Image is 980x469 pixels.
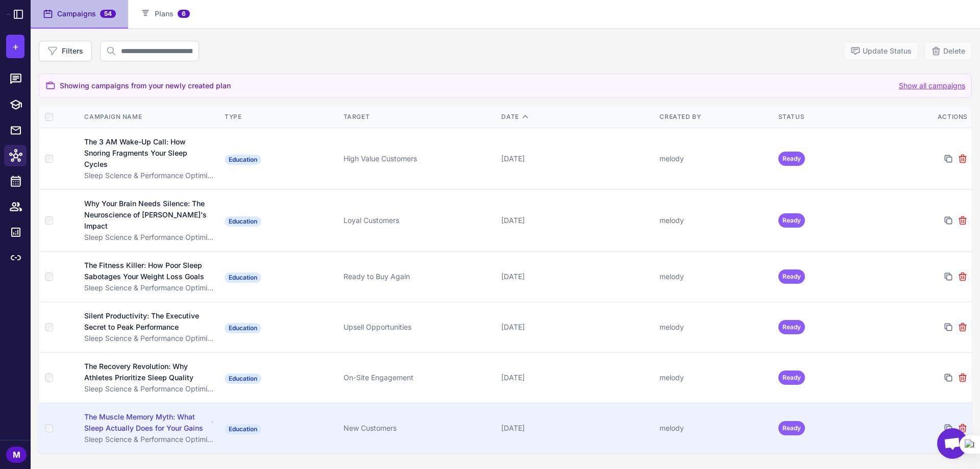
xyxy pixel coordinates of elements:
[84,136,208,170] div: The 3 AM Wake-Up Call: How Snoring Fragments Your Sleep Cycles
[225,374,261,384] span: Education
[225,216,261,227] span: Education
[778,152,805,166] span: Ready
[225,112,335,121] div: Type
[501,423,651,434] div: [DATE]
[778,371,805,385] span: Ready
[344,215,494,226] div: Loyal Customers
[344,271,494,282] div: Ready to Buy Again
[501,215,651,226] div: [DATE]
[100,10,116,18] span: 54
[84,198,209,232] div: Why Your Brain Needs Silence: The Neuroscience of [PERSON_NAME]'s Impact
[178,10,190,18] span: 6
[6,447,27,463] div: M
[84,260,208,282] div: The Fitness Killer: How Poor Sleep Sabotages Your Weight Loss Goals
[659,271,770,282] div: melody
[501,271,651,282] div: [DATE]
[39,41,92,61] button: Filters
[225,323,261,333] span: Education
[659,112,770,121] div: Created By
[84,333,214,344] div: Sleep Science & Performance Optimization Series
[344,423,494,434] div: New Customers
[344,153,494,164] div: High Value Customers
[225,424,261,434] span: Education
[659,322,770,333] div: melody
[937,428,968,459] div: Open chat
[501,153,651,164] div: [DATE]
[778,213,805,228] span: Ready
[501,372,651,383] div: [DATE]
[225,155,261,165] span: Education
[344,112,494,121] div: Target
[225,273,261,283] span: Education
[778,269,805,284] span: Ready
[659,423,770,434] div: melody
[12,39,19,54] span: +
[84,361,208,383] div: The Recovery Revolution: Why Athletes Prioritize Sleep Quality
[893,106,972,128] th: Actions
[84,282,214,293] div: Sleep Science & Performance Optimization Series
[778,421,805,435] span: Ready
[60,80,231,91] span: Showing campaigns from your newly created plan
[659,153,770,164] div: melody
[899,80,965,91] button: Show all campaigns
[84,310,208,333] div: Silent Productivity: The Executive Secret to Peak Performance
[6,35,24,58] button: +
[344,322,494,333] div: Upsell Opportunities
[501,322,651,333] div: [DATE]
[778,320,805,334] span: Ready
[659,372,770,383] div: melody
[778,112,889,121] div: Status
[84,411,208,434] div: The Muscle Memory Myth: What Sleep Actually Does for Your Gains
[84,170,214,181] div: Sleep Science & Performance Optimization Series
[84,434,214,445] div: Sleep Science & Performance Optimization Series
[659,215,770,226] div: melody
[84,383,214,394] div: Sleep Science & Performance Optimization Series
[501,112,651,121] div: Date
[84,112,214,121] div: Campaign Name
[344,372,494,383] div: On-Site Engagement
[844,42,918,60] button: Update Status
[84,232,214,243] div: Sleep Science & Performance Optimization Series
[924,42,972,60] button: Delete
